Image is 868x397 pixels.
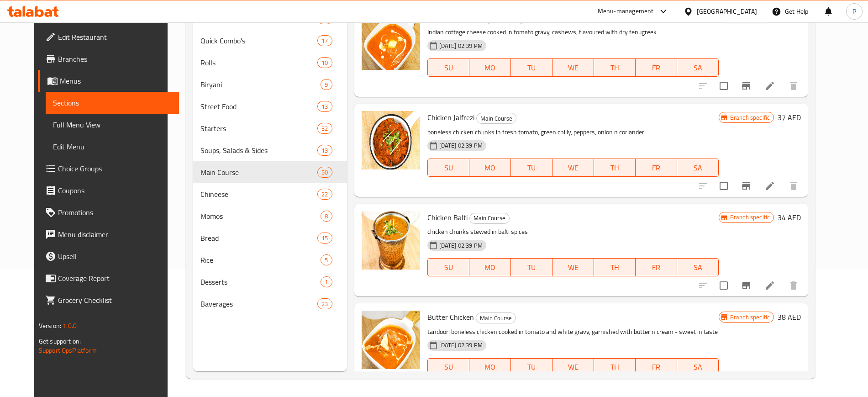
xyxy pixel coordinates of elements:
img: Paneer Makhani [362,11,420,70]
span: [DATE] 02:39 PM [436,241,486,250]
span: SA [681,61,715,74]
div: items [317,35,332,46]
span: 1.0.0 [63,320,77,332]
div: items [317,189,332,200]
span: TH [598,360,632,374]
span: Main Course [477,113,516,124]
img: Chicken Balti [362,211,420,270]
button: delete [783,75,805,97]
p: boneless chicken chunks in fresh tomato, green chilly, peppers, onion n coriander [427,127,719,138]
h6: 38 AED [778,311,801,323]
span: Sections [53,97,172,108]
span: Branch specific [726,113,773,122]
span: Main Course [200,167,318,178]
button: SA [677,159,719,177]
a: Support.OpsPlatform [39,344,97,356]
span: Butter Chicken [427,310,474,324]
span: Menus [60,75,172,86]
button: TU [511,258,552,276]
span: TU [515,360,549,374]
div: Biryani9 [193,74,347,95]
button: WE [552,258,594,276]
span: 13 [318,102,331,111]
span: WE [556,261,590,274]
div: Chineese22 [193,183,347,205]
button: MO [469,58,511,77]
button: SA [677,258,719,276]
span: Menu disclaimer [58,229,172,240]
h6: 28 AED [778,11,801,24]
button: TU [511,358,552,376]
button: SA [677,58,719,77]
div: items [321,79,332,90]
span: 8 [321,212,331,221]
span: Chineese [200,189,318,200]
span: MO [473,261,507,274]
button: Branch-specific-item [735,175,757,197]
button: TU [511,159,552,177]
div: Baverages23 [193,293,347,315]
div: items [317,101,332,112]
div: Rolls10 [193,52,347,74]
img: Chicken Jalfrezi [362,111,420,169]
span: MO [473,61,507,74]
span: Quick Combo's [200,35,318,46]
a: Menus [38,70,179,92]
a: Coupons [38,180,179,201]
span: 32 [318,124,331,133]
div: Baverages [200,298,318,309]
span: Rice [200,254,321,265]
button: MO [469,258,511,276]
span: SU [431,261,466,274]
a: Sections [46,92,179,114]
button: TU [511,58,552,77]
span: Choice Groups [58,163,172,174]
span: Main Course [476,313,516,323]
a: Edit menu item [764,80,775,91]
p: chicken chunks stewed in balti spices [427,226,719,238]
button: FR [636,358,677,376]
span: WE [556,360,590,374]
p: Indian cottage cheese cooked in tomato gravy, cashews, flavoured with dry fenugreek [427,26,719,38]
div: Street Food13 [193,95,347,117]
button: SU [427,58,469,77]
span: TU [515,161,549,175]
span: Chicken Jalfrezi [427,111,474,124]
div: Bread [200,233,318,243]
button: Branch-specific-item [735,75,757,97]
span: Biryani [200,79,321,90]
span: Select to update [714,76,733,95]
span: Branch specific [726,313,773,322]
button: MO [469,358,511,376]
button: FR [636,258,677,276]
button: SU [427,358,469,376]
span: Branch specific [726,213,773,222]
div: Momos [200,211,321,222]
span: Rolls [200,57,318,68]
span: Edit Restaurant [58,32,172,42]
a: Menu disclaimer [38,223,179,245]
span: Coverage Report [58,273,172,284]
a: Upsell [38,245,179,267]
span: FR [639,360,673,374]
div: Rice5 [193,249,347,271]
span: FR [639,261,673,274]
div: Menu-management [598,6,654,17]
span: Branches [58,53,172,64]
span: [DATE] 02:39 PM [436,141,486,150]
span: Main Course [470,213,509,223]
div: items [317,167,332,178]
span: Upsell [58,251,172,262]
span: 9 [321,80,331,89]
div: Soups, Salads & Sides [200,145,318,156]
div: items [317,298,332,309]
span: WE [556,161,590,175]
button: FR [636,58,677,77]
button: WE [552,159,594,177]
span: SU [431,161,466,175]
span: 23 [318,300,331,308]
span: 10 [318,58,331,67]
button: SU [427,258,469,276]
